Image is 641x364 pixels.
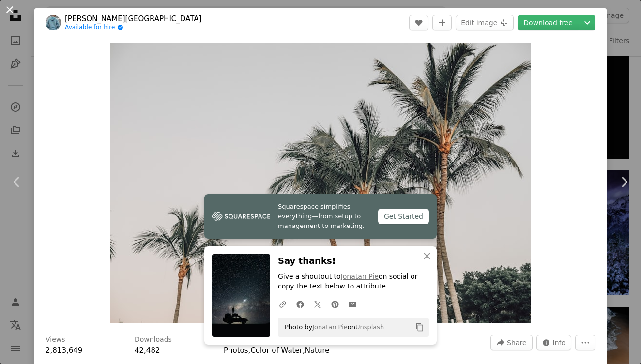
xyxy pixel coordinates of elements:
[224,346,248,355] a: Photos
[248,346,251,355] span: ,
[250,346,303,355] a: Color of Water
[135,346,160,355] span: 42,482
[312,323,348,331] a: Jonatan Pie
[291,294,309,314] a: Share on Facebook
[110,43,531,323] img: green palm tree under white sky during daytime
[579,15,595,30] button: Choose download size
[46,15,61,30] img: Go to Taylor Beach's profile
[378,209,429,224] div: Get Started
[65,24,201,31] a: Available for hire
[204,194,437,239] a: Squarespace simplifies everything—from setup to management to marketing.Get Started
[409,15,428,30] button: Like
[46,346,82,355] span: 2,813,649
[518,15,579,30] a: Download free
[341,273,379,280] a: Jonatan Pie
[412,319,428,335] button: Copy to clipboard
[456,15,514,30] button: Edit image
[344,294,361,314] a: Share over email
[536,335,572,350] button: Stats about this image
[278,254,429,268] h3: Say thanks!
[490,335,532,350] button: Share this image
[607,136,641,228] a: Next
[65,14,201,24] a: [PERSON_NAME][GEOGRAPHIC_DATA]
[575,335,595,350] button: More Actions
[553,335,566,350] span: Info
[355,323,384,331] a: Unsplash
[278,272,429,291] p: Give a shoutout to on social or copy the text below to attribute.
[135,335,172,345] h3: Downloads
[507,335,526,350] span: Share
[212,209,270,224] img: file-1747939142011-51e5cc87e3c9
[303,346,305,355] span: ,
[432,15,452,30] button: Add to Collection
[309,294,326,314] a: Share on Twitter
[280,319,384,335] span: Photo by on
[110,43,531,323] button: Zoom in on this image
[326,294,344,314] a: Share on Pinterest
[46,335,65,345] h3: Views
[278,202,370,231] span: Squarespace simplifies everything—from setup to management to marketing.
[305,346,330,355] a: Nature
